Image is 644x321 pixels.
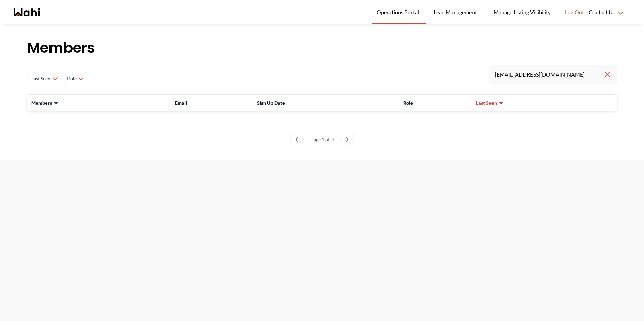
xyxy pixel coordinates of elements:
button: Members [31,100,59,106]
span: Operations Portal [377,8,421,17]
span: Log Out [565,8,584,17]
button: Clear search [603,68,611,81]
span: Members [31,100,52,106]
nav: Members List pagination [27,133,617,146]
button: Last Seen [476,100,504,106]
span: Email [175,100,187,106]
span: Manage Listing Visibility [491,8,553,17]
span: Last Seen [30,72,51,85]
span: Role [403,100,413,106]
h1: Members [27,38,617,58]
span: Last Seen [476,100,497,106]
div: Page 1 of 0 [308,133,336,146]
a: Wahi homepage [14,8,40,16]
button: next page [340,133,354,146]
span: Sign Up Date [257,100,285,106]
span: Lead Management [434,8,479,17]
button: previous page [290,133,304,146]
span: Role [67,72,77,85]
input: Search input [495,68,603,81]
